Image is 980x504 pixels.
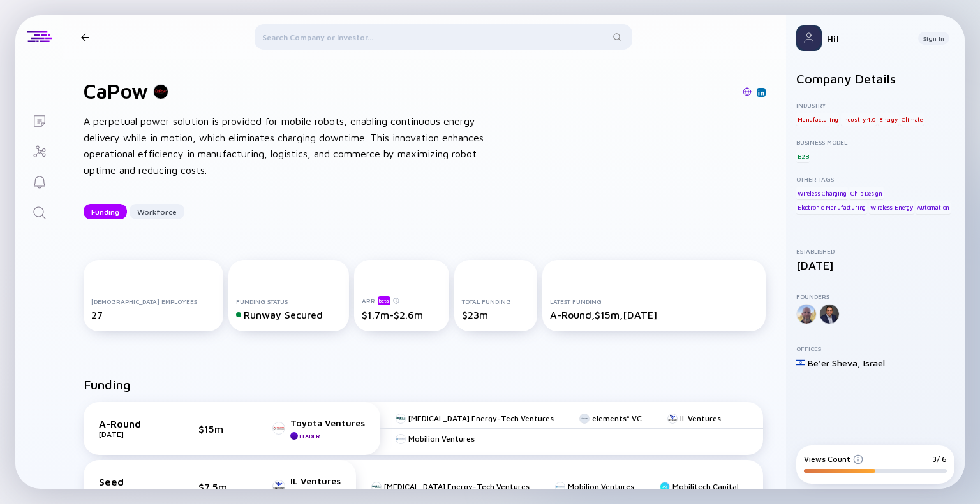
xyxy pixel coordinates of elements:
[15,104,63,135] a: Lists
[130,202,184,222] div: Workforce
[84,202,127,222] div: Funding
[371,482,530,491] a: [MEDICAL_DATA] Energy-Tech Ventures
[932,454,947,464] div: 3/ 6
[91,309,216,320] div: 27
[808,357,861,368] div: Be'er Sheva ,
[592,414,642,423] div: elements° VC
[84,79,148,103] h1: CaPow
[796,138,954,146] div: Business Model
[272,475,341,498] a: IL VenturesLeader
[299,433,320,440] div: Leader
[290,475,341,486] div: IL Ventures
[362,309,442,320] div: $1.7m-$2.6m
[130,204,184,219] button: Workforce
[396,434,475,443] a: Mobilion Ventures
[878,113,899,126] div: Energy
[827,33,908,44] div: Hi!
[579,414,642,423] a: elements° VC
[15,135,63,166] a: Investor Map
[918,32,949,45] button: Sign In
[916,201,951,214] div: Automation
[84,113,492,178] div: A perpetual power solution is provided for mobile robots, enabling continuous energy delivery whi...
[15,166,63,196] a: Reminders
[84,204,127,219] button: Funding
[84,377,131,392] h2: Funding
[272,417,365,440] a: Toyota VenturesLeader
[198,481,237,493] div: $7.5m
[378,296,390,305] div: beta
[99,418,163,429] div: A-Round
[743,87,752,96] img: CaPow Website
[667,414,721,423] a: IL Ventures
[841,113,877,126] div: Industry 4.0
[796,101,954,109] div: Industry
[900,113,924,126] div: Climate
[290,417,365,428] div: Toyota Ventures
[99,476,163,487] div: Seed
[796,259,954,272] div: [DATE]
[462,298,530,305] div: Total Funding
[849,187,884,199] div: Chip Design
[660,482,739,491] a: Mobilitech Capital
[15,196,63,227] a: Search
[99,487,163,497] div: [DATE]
[796,187,848,199] div: Wireless Charging
[99,429,163,439] div: [DATE]
[796,345,954,352] div: Offices
[869,201,914,214] div: Wireless Energy
[236,298,341,305] div: Funding Status
[462,309,530,320] div: $23m
[680,414,721,423] div: IL Ventures
[396,414,554,423] a: [MEDICAL_DATA] Energy-Tech Ventures
[796,113,839,126] div: Manufacturing
[550,298,758,305] div: Latest Funding
[796,201,867,214] div: Electronic Manufacturing
[796,175,954,183] div: Other Tags
[408,414,554,423] div: [MEDICAL_DATA] Energy-Tech Ventures
[91,298,216,305] div: [DEMOGRAPHIC_DATA] Employees
[550,309,758,320] div: A-Round, $15m, [DATE]
[362,296,442,305] div: ARR
[758,89,764,96] img: CaPow Linkedin Page
[796,150,810,162] div: B2B
[568,482,634,491] div: Mobilion Ventures
[796,292,954,300] div: Founders
[672,482,739,491] div: Mobilitech Capital
[384,482,530,491] div: [MEDICAL_DATA] Energy-Tech Ventures
[796,25,822,51] img: Profile Picture
[236,309,341,320] div: Runway Secured
[804,454,863,464] div: Views Count
[796,247,954,255] div: Established
[555,482,634,491] a: Mobilion Ventures
[796,358,805,367] img: Israel Flag
[796,71,954,86] h2: Company Details
[408,434,475,443] div: Mobilion Ventures
[863,357,885,368] div: Israel
[198,423,237,435] div: $15m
